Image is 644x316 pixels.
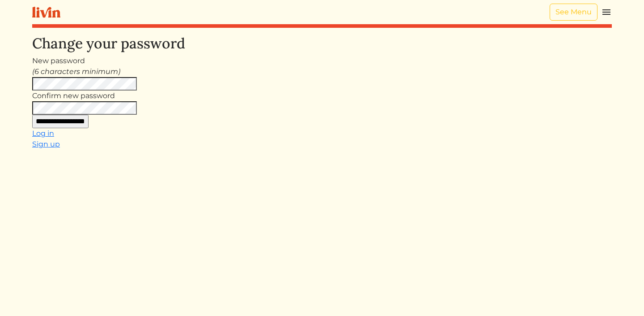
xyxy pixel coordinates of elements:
img: livin-logo-a0d97d1a881af30f6274990eb6222085a2533c92bbd1e4f22c21b4f0d0e3210c.svg [32,7,60,18]
label: New password [32,56,85,66]
img: menu_hamburger-cb6d353cf0ecd9f46ceae1c99ecbeb4a00e71ca567a856bd81f57e9d8c17bb26.svg [601,7,612,17]
a: Sign up [32,140,60,148]
em: (6 characters minimum) [32,67,120,76]
a: See Menu [550,4,597,21]
label: Confirm new password [32,91,115,101]
h2: Change your password [32,35,612,52]
a: Log in [32,129,54,138]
